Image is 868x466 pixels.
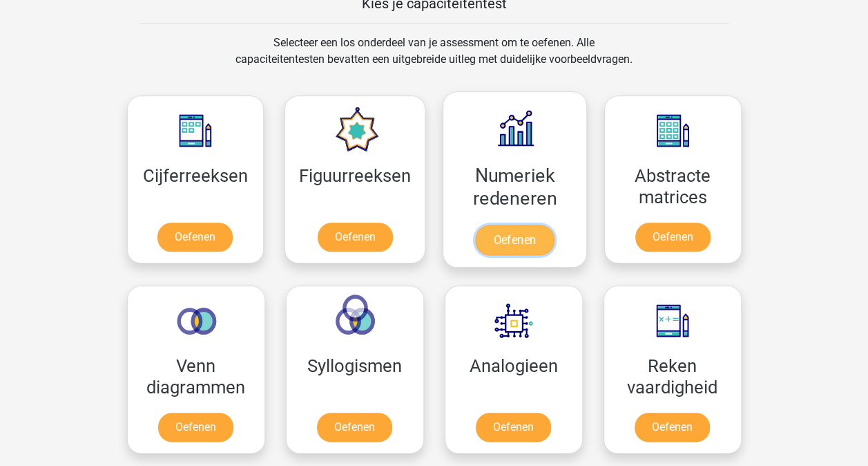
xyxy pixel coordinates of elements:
[222,35,646,84] div: Selecteer een los onderdeel van je assessment om te oefenen. Alle capaciteitentesten bevatten een...
[317,413,392,442] a: Oefenen
[318,223,393,252] a: Oefenen
[635,413,710,442] a: Oefenen
[158,413,233,442] a: Oefenen
[475,225,554,255] a: Oefenen
[157,223,233,252] a: Oefenen
[476,413,551,442] a: Oefenen
[635,223,711,252] a: Oefenen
